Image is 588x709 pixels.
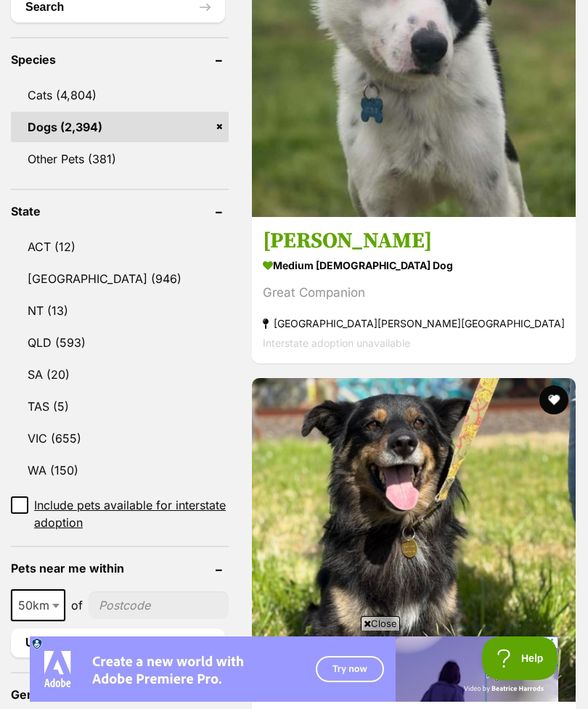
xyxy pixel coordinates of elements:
a: TAS (5) [11,391,229,422]
span: 50km [11,589,65,621]
img: iconc.png [101,1,115,12]
span: 50km [12,595,64,615]
a: QLD (593) [11,327,229,358]
header: Species [11,53,229,66]
iframe: Advertisement [30,636,558,702]
strong: medium [DEMOGRAPHIC_DATA] Dog [263,255,565,276]
a: WA (150) [11,455,229,485]
iframe: Help Scout Beacon - Open [482,636,559,680]
header: Gender [11,688,229,701]
button: Update [11,628,225,657]
a: [PERSON_NAME] medium [DEMOGRAPHIC_DATA] Dog Great Companion [GEOGRAPHIC_DATA][PERSON_NAME][GEOGRA... [252,217,576,364]
header: Pets near me within [11,562,229,575]
div: Great Companion [263,284,565,303]
img: consumer-privacy-logo.png [1,1,13,13]
button: favourite [539,385,568,414]
a: Other Pets (381) [11,144,229,174]
header: State [11,205,229,218]
a: Cats (4,804) [11,80,229,110]
a: SA (20) [11,359,229,390]
span: Interstate adoption unavailable [263,337,410,350]
h3: [PERSON_NAME] [263,228,565,255]
span: Close [361,616,400,631]
a: NT (13) [11,295,229,326]
a: [GEOGRAPHIC_DATA] (946) [11,263,229,294]
span: of [71,597,83,614]
img: Bixby - Alaskan Husky x Pomeranian Dog [252,378,576,702]
a: VIC (655) [11,423,229,454]
strong: [GEOGRAPHIC_DATA][PERSON_NAME][GEOGRAPHIC_DATA] [263,314,565,334]
a: Include pets available for interstate adoption [11,496,229,531]
input: postcode [89,591,229,619]
span: Include pets available for interstate adoption [34,496,229,531]
a: Dogs (2,394) [11,112,229,142]
a: ACT (12) [11,231,229,262]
